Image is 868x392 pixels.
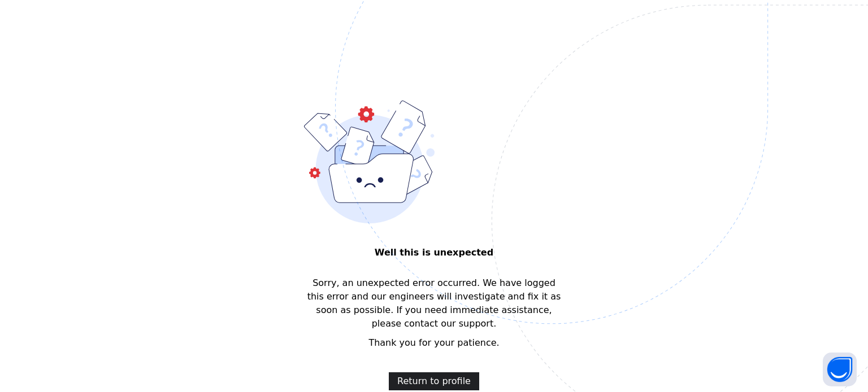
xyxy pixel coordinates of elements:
[304,246,565,259] span: Well this is unexpected
[823,353,857,386] button: Open asap
[397,375,471,388] span: Return to profile
[304,100,435,223] img: error-bound.9d27ae2af7d8ffd69f21ced9f822e0fd.svg
[304,276,565,331] span: Sorry, an unexpected error occurred. We have logged this error and our engineers will investigate...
